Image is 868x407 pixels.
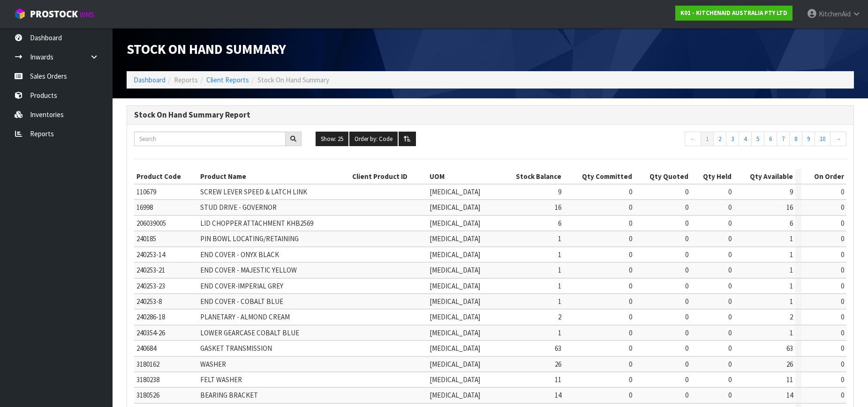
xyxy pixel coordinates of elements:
[629,234,632,243] span: 0
[728,344,732,353] span: 0
[629,266,632,274] span: 0
[685,219,688,228] span: 0
[555,375,561,384] span: 11
[841,391,844,400] span: 0
[174,75,198,84] span: Reports
[430,312,480,321] span: [MEDICAL_DATA]
[200,266,297,274] span: END COVER - MAJESTIC YELLOW
[555,203,561,212] span: 16
[430,281,480,290] span: [MEDICAL_DATA]
[136,281,165,290] span: 240253-23
[629,375,632,384] span: 0
[350,169,427,184] th: Client Product ID
[629,250,632,259] span: 0
[558,297,561,306] span: 1
[430,375,480,384] span: [MEDICAL_DATA]
[558,234,561,243] span: 1
[786,360,793,369] span: 26
[728,203,732,212] span: 0
[728,297,732,306] span: 0
[841,312,844,321] span: 0
[136,297,162,306] span: 240253-8
[200,375,242,384] span: FELT WASHER
[728,219,732,228] span: 0
[430,266,480,274] span: [MEDICAL_DATA]
[558,281,561,290] span: 1
[790,281,793,290] span: 1
[685,312,688,321] span: 0
[127,41,286,58] span: Stock On Hand Summary
[777,132,790,147] a: 7
[629,328,632,337] span: 0
[841,281,844,290] span: 0
[430,234,480,243] span: [MEDICAL_DATA]
[734,169,796,184] th: Qty Available
[790,234,793,243] span: 1
[349,132,398,147] button: Order by: Code
[134,132,286,146] input: Search
[685,344,688,353] span: 0
[200,312,290,321] span: PLANETARY - ALMOND CREAM
[629,203,632,212] span: 0
[685,266,688,274] span: 0
[257,75,329,84] span: Stock On Hand Summary
[685,132,701,147] a: ←
[200,219,313,228] span: LID CHOPPER ATTACHMENT KHB2569
[790,250,793,259] span: 1
[200,391,258,400] span: BEARING BRACKET
[790,219,793,228] span: 6
[728,250,732,259] span: 0
[430,328,480,337] span: [MEDICAL_DATA]
[728,187,732,196] span: 0
[558,312,561,321] span: 2
[555,344,561,353] span: 63
[629,297,632,306] span: 0
[786,391,793,400] span: 14
[430,360,480,369] span: [MEDICAL_DATA]
[200,297,283,306] span: END COVER - COBALT BLUE
[728,281,732,290] span: 0
[206,75,249,84] a: Client Reports
[200,328,299,337] span: LOWER GEARCASE COBALT BLUE
[830,132,846,147] a: →
[728,391,732,400] span: 0
[430,391,480,400] span: [MEDICAL_DATA]
[200,187,307,196] span: SCREW LEVER SPEED & LATCH LINK
[685,391,688,400] span: 0
[555,360,561,369] span: 26
[134,169,198,184] th: Product Code
[558,250,561,259] span: 1
[136,344,156,353] span: 240684
[841,187,844,196] span: 0
[728,266,732,274] span: 0
[200,281,283,290] span: END COVER-IMPERIAL GREY
[790,312,793,321] span: 2
[786,344,793,353] span: 63
[802,132,815,147] a: 9
[728,234,732,243] span: 0
[815,132,830,147] a: 10
[790,187,793,196] span: 9
[427,169,498,184] th: UOM
[316,132,348,147] button: Show: 25
[685,250,688,259] span: 0
[200,360,226,369] span: WASHER
[685,187,688,196] span: 0
[701,132,714,147] a: 1
[629,360,632,369] span: 0
[14,8,26,20] img: cube-alt.png
[679,132,846,149] nav: Page navigation
[136,234,156,243] span: 240185
[629,391,632,400] span: 0
[200,203,277,212] span: STUD DRIVE - GOVERNOR
[30,8,78,20] span: ProStock
[136,375,159,384] span: 3180238
[629,344,632,353] span: 0
[841,375,844,384] span: 0
[728,360,732,369] span: 0
[685,375,688,384] span: 0
[629,219,632,228] span: 0
[558,328,561,337] span: 1
[728,312,732,321] span: 0
[430,203,480,212] span: [MEDICAL_DATA]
